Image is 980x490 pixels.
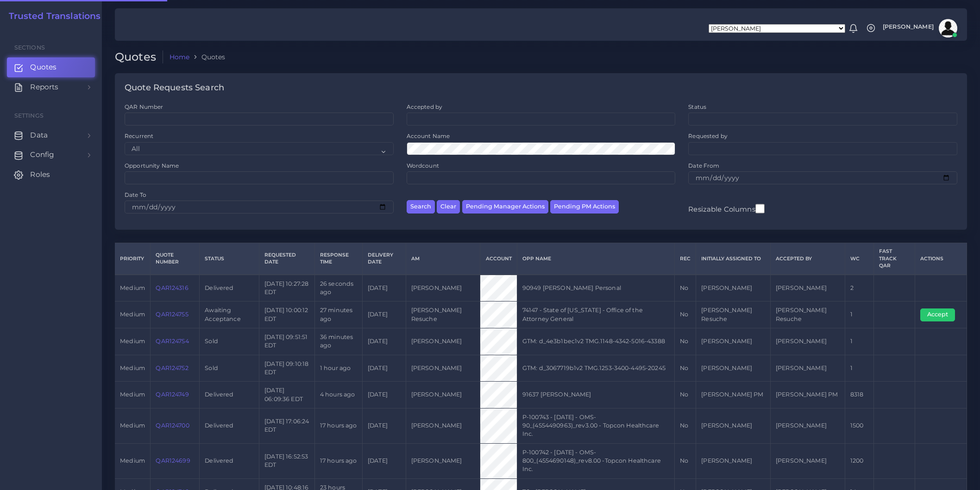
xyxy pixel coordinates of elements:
label: Opportunity Name [125,162,179,170]
a: [PERSON_NAME]avatar [878,19,961,38]
td: Sold [200,328,259,355]
label: Resizable Columns [688,203,764,214]
th: Quote Number [151,243,200,275]
td: Sold [200,355,259,382]
label: Account Name [407,132,450,140]
td: [DATE] 16:52:53 EDT [259,443,315,478]
td: No [674,275,696,302]
span: medium [120,284,145,291]
td: Delivered [200,408,259,443]
a: Trusted Translations [2,11,101,22]
button: Search [407,200,435,214]
th: Account [480,243,517,275]
td: 1 [845,328,873,355]
label: Date To [125,191,146,199]
span: Reports [30,82,58,92]
td: [PERSON_NAME] [406,328,480,355]
button: Accept [920,308,955,321]
td: [DATE] 09:51:51 EDT [259,328,315,355]
th: WC [845,243,873,275]
h4: Quote Requests Search [125,83,224,93]
span: Settings [14,112,44,119]
th: Initially Assigned to [696,243,771,275]
a: QAR124755 [156,311,188,318]
td: P-100743 - [DATE] - OMS-90_(4554490963)_rev3.00 - Topcon Healthcare Inc. [517,408,674,443]
td: 4 hours ago [314,382,362,408]
label: Status [688,103,706,111]
a: Data [7,126,95,145]
th: Actions [915,243,967,275]
td: [PERSON_NAME] Resuche [770,302,845,328]
td: [DATE] [362,275,406,302]
button: Pending PM Actions [550,200,619,214]
span: medium [120,391,145,398]
td: [DATE] [362,443,406,478]
td: [PERSON_NAME] [770,355,845,382]
td: [PERSON_NAME] [406,382,480,408]
a: Config [7,145,95,164]
td: [DATE] 06:09:36 EDT [259,382,315,408]
td: [DATE] 10:00:12 EDT [259,302,315,328]
h2: Quotes [115,50,163,64]
button: Pending Manager Actions [462,200,548,214]
td: [PERSON_NAME] [406,355,480,382]
td: [PERSON_NAME] PM [770,382,845,408]
td: Delivered [200,382,259,408]
td: [DATE] [362,382,406,408]
td: 1 hour ago [314,355,362,382]
td: No [674,302,696,328]
label: Accepted by [407,103,443,111]
td: [PERSON_NAME] PM [696,382,771,408]
td: [PERSON_NAME] [696,275,771,302]
td: [PERSON_NAME] Resuche [406,302,480,328]
td: 91637 [PERSON_NAME] [517,382,674,408]
a: Home [170,52,190,62]
label: Requested by [688,132,728,140]
a: Accept [920,311,961,318]
span: Data [30,130,48,140]
span: Roles [30,170,50,180]
td: [PERSON_NAME] [770,443,845,478]
td: [PERSON_NAME] [770,408,845,443]
span: medium [120,311,145,318]
td: 17 hours ago [314,443,362,478]
td: [PERSON_NAME] [696,328,771,355]
td: [DATE] 10:27:28 EDT [259,275,315,302]
td: [DATE] [362,408,406,443]
label: Wordcount [407,162,439,170]
label: Date From [688,162,719,170]
span: Config [30,150,54,160]
li: Quotes [189,52,225,62]
td: 1500 [845,408,873,443]
img: avatar [939,19,957,38]
td: [DATE] [362,302,406,328]
td: No [674,408,696,443]
td: [DATE] [362,355,406,382]
th: AM [406,243,480,275]
td: 1200 [845,443,873,478]
span: Quotes [30,62,57,72]
td: [PERSON_NAME] [770,275,845,302]
td: 1 [845,355,873,382]
td: 36 minutes ago [314,328,362,355]
td: Delivered [200,443,259,478]
td: No [674,355,696,382]
a: QAR124316 [156,284,188,291]
a: Roles [7,165,95,184]
th: Fast Track QAR [873,243,915,275]
td: 1 [845,302,873,328]
span: medium [120,422,145,429]
a: Reports [7,77,95,97]
a: QAR124754 [156,338,188,345]
td: [DATE] 17:06:24 EDT [259,408,315,443]
a: QAR124699 [156,457,190,464]
label: Recurrent [125,132,153,140]
td: [PERSON_NAME] [696,443,771,478]
label: QAR Number [125,103,163,111]
td: [PERSON_NAME] [406,408,480,443]
a: QAR124749 [156,391,188,398]
td: No [674,443,696,478]
th: Requested Date [259,243,315,275]
td: 74147 - State of [US_STATE] - Office of the Attorney General [517,302,674,328]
